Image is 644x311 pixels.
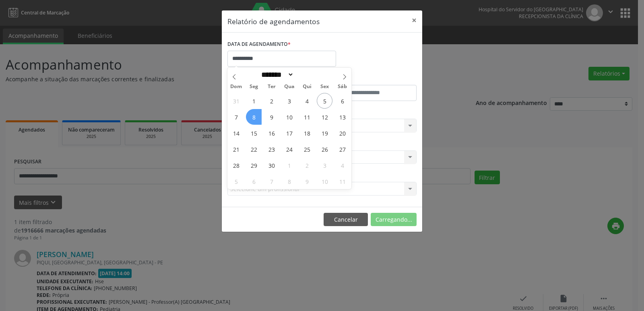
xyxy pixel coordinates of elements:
[299,93,315,109] span: Setembro 4, 2025
[264,173,279,189] span: Outubro 7, 2025
[264,125,279,141] span: Setembro 16, 2025
[246,157,262,173] span: Setembro 29, 2025
[317,125,332,141] span: Setembro 19, 2025
[227,84,245,89] span: Dom
[371,213,417,227] button: Carregando...
[317,173,332,189] span: Outubro 10, 2025
[324,213,368,227] button: Cancelar
[228,141,244,157] span: Setembro 21, 2025
[299,173,315,189] span: Outubro 9, 2025
[264,157,279,173] span: Setembro 30, 2025
[281,84,298,89] span: Qua
[227,38,291,51] label: DATA DE AGENDAMENTO
[334,157,350,173] span: Outubro 4, 2025
[299,141,315,157] span: Setembro 25, 2025
[334,84,351,89] span: Sáb
[281,109,297,125] span: Setembro 10, 2025
[246,93,262,109] span: Setembro 1, 2025
[245,84,263,89] span: Seg
[281,93,297,109] span: Setembro 3, 2025
[228,125,244,141] span: Setembro 14, 2025
[334,173,350,189] span: Outubro 11, 2025
[281,157,297,173] span: Outubro 1, 2025
[228,93,244,109] span: Agosto 31, 2025
[334,93,350,109] span: Setembro 6, 2025
[317,93,332,109] span: Setembro 5, 2025
[263,84,281,89] span: Ter
[264,109,279,125] span: Setembro 9, 2025
[246,125,262,141] span: Setembro 15, 2025
[227,16,320,27] h5: Relatório de agendamentos
[317,141,332,157] span: Setembro 26, 2025
[334,109,350,125] span: Setembro 13, 2025
[228,157,244,173] span: Setembro 28, 2025
[298,84,316,89] span: Qui
[294,70,320,79] input: Year
[281,173,297,189] span: Outubro 8, 2025
[281,125,297,141] span: Setembro 17, 2025
[317,157,332,173] span: Outubro 3, 2025
[299,157,315,173] span: Outubro 2, 2025
[246,173,262,189] span: Outubro 6, 2025
[299,109,315,125] span: Setembro 11, 2025
[316,84,334,89] span: Sex
[264,141,279,157] span: Setembro 23, 2025
[246,109,262,125] span: Setembro 8, 2025
[281,141,297,157] span: Setembro 24, 2025
[264,93,279,109] span: Setembro 2, 2025
[406,10,422,30] button: Close
[299,125,315,141] span: Setembro 18, 2025
[317,109,332,125] span: Setembro 12, 2025
[334,141,350,157] span: Setembro 27, 2025
[228,109,244,125] span: Setembro 7, 2025
[324,72,417,85] label: ATÉ
[258,70,294,79] select: Month
[228,173,244,189] span: Outubro 5, 2025
[334,125,350,141] span: Setembro 20, 2025
[246,141,262,157] span: Setembro 22, 2025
